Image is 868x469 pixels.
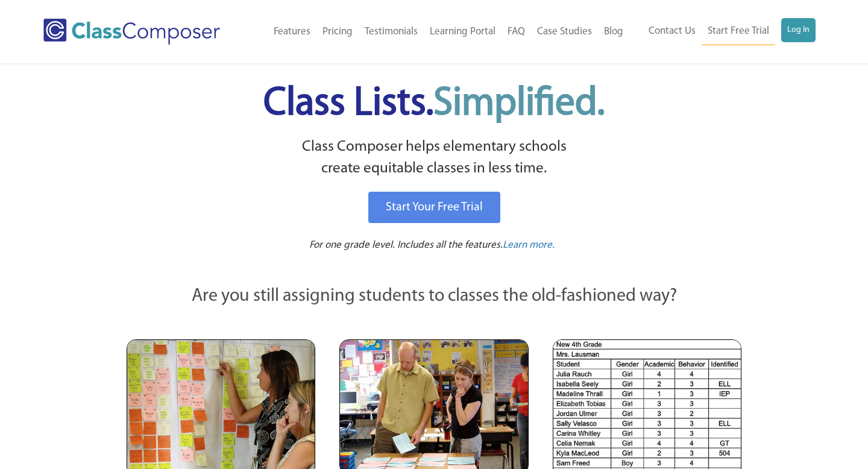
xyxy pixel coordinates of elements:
[268,19,316,45] a: Features
[531,19,598,45] a: Case Studies
[643,18,702,45] a: Contact Us
[263,84,605,124] span: Class Lists.
[598,19,629,45] a: Blog
[386,201,483,213] span: Start Your Free Trial
[309,240,503,250] span: For one grade level. Includes all the features.
[629,18,816,45] nav: Header Menu
[503,238,555,253] a: Learn more.
[702,18,775,45] a: Start Free Trial
[316,19,359,45] a: Pricing
[424,19,502,45] a: Learning Portal
[368,192,500,223] a: Start Your Free Trial
[125,136,743,180] p: Class Composer helps elementary schools create equitable classes in less time.
[433,84,605,124] span: Simplified.
[503,240,555,250] span: Learn more.
[781,18,816,42] a: Log In
[502,19,531,45] a: FAQ
[359,19,424,45] a: Testimonials
[43,19,220,45] img: Class Composer
[248,19,629,45] nav: Header Menu
[127,283,741,310] p: Are you still assigning students to classes the old-fashioned way?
